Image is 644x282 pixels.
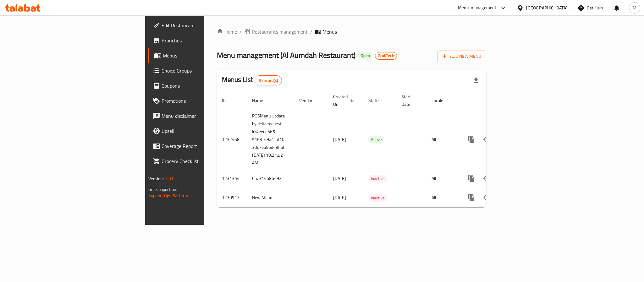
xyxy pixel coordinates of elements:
[443,52,481,60] span: Add New Menu
[427,110,459,169] td: All
[162,97,248,105] span: Promotions
[427,188,459,207] td: All
[633,4,636,11] span: M
[148,192,188,200] a: Support.OpsPlatform
[165,175,174,183] span: 1.0.0
[247,169,294,188] td: Cn. 314686492
[358,53,372,58] span: Open
[162,112,248,120] span: Menu disclaimer
[244,28,308,35] a: Restaurants management
[148,138,253,154] a: Coverage Report
[396,110,427,169] td: -
[148,108,253,123] a: Menu disclaimer
[368,175,387,182] span: Inactive
[322,28,337,35] span: Menus
[255,78,282,84] span: 3 record(s)
[217,91,529,208] table: enhanced table
[479,190,494,205] button: Change Status
[148,33,253,48] a: Branches
[432,97,451,104] span: Locale
[375,53,397,58] span: GrubTech
[148,185,177,193] span: Get support on:
[396,169,427,188] td: -
[148,93,253,108] a: Promotions
[458,4,497,12] div: Menu-management
[247,188,294,207] td: New Menu -
[162,127,248,135] span: Upsell
[255,75,282,85] div: Total records count
[368,194,387,202] span: Inactive
[526,4,568,11] div: [GEOGRAPHIC_DATA]
[252,97,271,104] span: Name
[222,97,234,104] span: ID
[427,169,459,188] td: All
[148,78,253,93] a: Coupons
[438,51,486,62] button: Add New Menu
[148,48,253,63] a: Menus
[464,132,479,147] button: more
[162,157,248,165] span: Grocery Checklist
[401,93,419,108] span: Start Date
[148,175,164,183] span: Version:
[217,48,355,62] span: Menu management ( Al Aumdah Restaurant )
[469,73,484,88] div: Export file
[479,132,494,147] button: Change Status
[464,171,479,186] button: more
[163,52,248,59] span: Menus
[333,135,346,144] span: [DATE]
[479,171,494,186] button: Change Status
[148,154,253,169] a: Grocery Checklist
[333,174,346,182] span: [DATE]
[162,37,248,44] span: Branches
[358,52,372,60] div: Open
[459,91,529,110] th: Actions
[333,193,346,202] span: [DATE]
[162,67,248,74] span: Choice Groups
[333,93,356,108] span: Created On
[252,28,308,35] span: Restaurants management
[396,188,427,207] td: -
[162,82,248,89] span: Coupons
[299,97,321,104] span: Vendor
[148,123,253,138] a: Upsell
[222,75,282,85] h2: Menus List
[247,110,294,169] td: POSMenu Update by delta request Id:4eede665-5163-49a4-af40-30c7ea56d48f at [DATE] 10:24:52 AM
[464,190,479,205] button: more
[148,63,253,78] a: Choice Groups
[368,194,387,202] div: Inactive
[310,28,312,35] li: /
[217,28,486,35] nav: breadcrumb
[162,22,248,29] span: Edit Restaurant
[148,18,253,33] a: Edit Restaurant
[162,142,248,150] span: Coverage Report
[368,136,384,144] div: Active
[368,136,384,143] span: Active
[368,97,389,104] span: Status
